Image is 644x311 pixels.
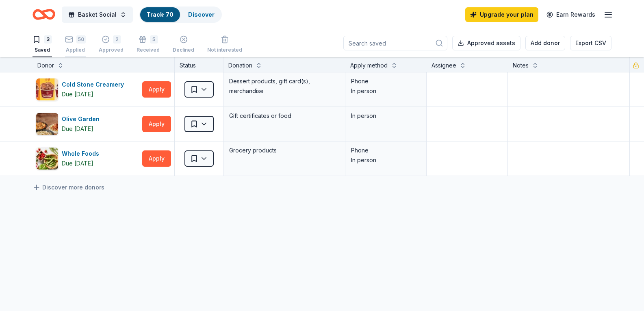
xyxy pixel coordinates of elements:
[351,146,421,155] div: Phone
[150,35,158,43] div: 5
[62,114,103,124] div: Olive Garden
[99,47,124,53] div: Approved
[62,89,93,99] div: Due [DATE]
[65,32,86,57] button: 50Applied
[36,113,58,135] img: Image for Olive Garden
[33,47,52,53] div: Saved
[36,78,58,100] img: Image for Cold Stone Creamery
[343,36,447,50] input: Search saved
[351,76,421,86] div: Phone
[351,111,421,121] div: In person
[76,35,86,43] div: 50
[175,57,223,72] div: Status
[36,78,139,101] button: Image for Cold Stone CreameryCold Stone CreameryDue [DATE]
[33,183,104,192] a: Discover more donors
[570,36,611,50] button: Export CSV
[37,61,54,70] div: Donor
[228,110,340,122] div: Gift certificates or food
[147,11,173,18] a: Track· 70
[62,149,102,159] div: Whole Foods
[33,5,55,24] a: Home
[452,36,520,50] button: Approved assets
[513,61,529,70] div: Notes
[173,47,194,53] div: Declined
[432,61,456,70] div: Assignee
[65,47,86,53] div: Applied
[228,61,252,70] div: Donation
[36,147,139,170] button: Image for Whole FoodsWhole FoodsDue [DATE]
[99,32,124,57] button: 2Approved
[113,35,121,43] div: 2
[44,35,52,43] div: 3
[173,32,194,57] button: Declined
[36,148,58,170] img: Image for Whole Foods
[228,76,340,97] div: Dessert products, gift card(s), merchandise
[62,159,93,168] div: Due [DATE]
[207,47,242,53] div: Not interested
[207,32,242,57] button: Not interested
[525,36,565,50] button: Add donor
[142,150,171,167] button: Apply
[36,113,139,135] button: Image for Olive GardenOlive GardenDue [DATE]
[142,81,171,98] button: Apply
[351,155,421,165] div: In person
[139,7,222,23] button: Track· 70Discover
[62,7,133,23] button: Basket Social
[542,7,600,22] a: Earn Rewards
[351,86,421,96] div: In person
[465,7,538,22] a: Upgrade your plan
[350,61,388,70] div: Apply method
[137,32,160,57] button: 5Received
[33,32,52,57] button: 3Saved
[62,80,127,89] div: Cold Stone Creamery
[188,11,215,18] a: Discover
[78,10,117,20] span: Basket Social
[142,116,171,132] button: Apply
[62,124,93,134] div: Due [DATE]
[137,47,160,53] div: Received
[228,145,340,156] div: Grocery products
